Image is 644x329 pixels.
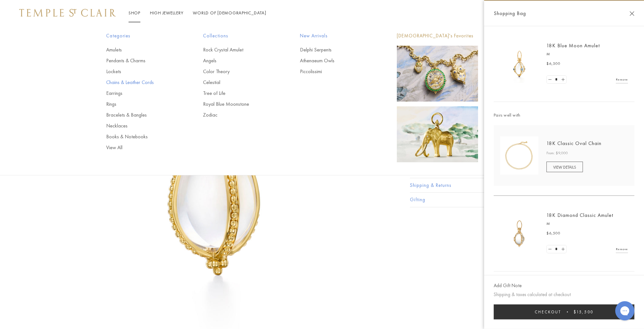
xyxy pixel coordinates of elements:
[546,51,628,57] p: M
[630,11,634,16] button: Close Shopping Bag
[106,46,177,53] a: Amulets
[203,111,274,119] a: Zodiac
[535,309,561,315] span: Checkout
[616,76,628,83] a: Remove
[106,111,177,119] a: Bracelets & Bangles
[203,46,274,53] a: Rock Crystal Amulet
[500,214,538,253] img: P51800-E18
[494,282,522,290] button: Add Gift Note
[546,212,613,218] a: 18K Diamond Classic Amulet
[546,61,561,67] span: $6,500
[574,309,593,315] span: $15,500
[547,245,553,253] a: Set quantity to 0
[546,230,561,237] span: $6,500
[546,221,628,227] p: M
[203,90,274,97] a: Tree of Life
[553,164,576,170] span: VIEW DETAILS
[410,178,625,193] button: Shipping & Returns
[560,245,566,253] a: Set quantity to 2
[19,9,116,17] img: Temple St. Clair
[494,291,634,299] p: Shipping & taxes calculated at checkout
[546,42,600,49] a: 18K Blue Moon Amulet
[500,136,538,175] img: N88865-OV18
[129,9,266,17] nav: Main navigation
[203,57,274,64] a: Angels
[106,57,177,64] a: Pendants & Charms
[106,79,177,86] a: Chains & Leather Cords
[203,79,274,86] a: Celestial
[106,32,177,40] span: Categories
[410,193,625,207] button: Gifting
[612,299,638,323] iframe: Gorgias live chat messenger
[129,10,140,16] a: ShopShop
[300,68,371,75] a: Piccolissimi
[546,140,601,147] a: 18K Classic Oval Chain
[106,144,177,151] a: View All
[203,68,274,75] a: Color Theory
[546,162,583,172] a: VIEW DETAILS
[106,133,177,140] a: Books & Notebooks
[494,304,634,319] button: Checkout $15,500
[546,150,568,157] span: From: $9,000
[397,32,538,40] p: [DEMOGRAPHIC_DATA]'s Favorites
[560,76,566,84] a: Set quantity to 2
[616,246,628,253] a: Remove
[193,10,266,16] a: World of [DEMOGRAPHIC_DATA]World of [DEMOGRAPHIC_DATA]
[203,32,274,40] span: Collections
[300,32,371,40] span: New Arrivals
[203,101,274,108] a: Royal Blue Moonstone
[300,46,371,53] a: Delphi Serpents
[106,122,177,129] a: Necklaces
[547,76,553,84] a: Set quantity to 0
[494,9,526,18] span: Shopping Bag
[106,68,177,75] a: Lockets
[150,10,184,16] a: High JewelleryHigh Jewellery
[300,57,371,64] a: Athenaeum Owls
[106,90,177,97] a: Earrings
[106,101,177,108] a: Rings
[494,111,634,119] span: Pairs well with
[500,45,538,83] img: P54801-E18BM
